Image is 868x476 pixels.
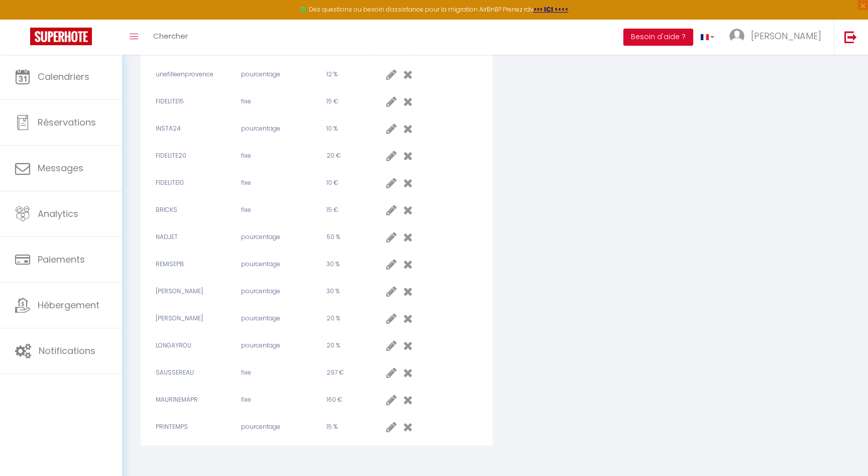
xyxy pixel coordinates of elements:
span: 20 € [327,151,341,160]
img: ... [729,29,744,44]
span: 15 € [327,205,339,214]
span: [PERSON_NAME] [156,287,203,295]
span: pourcentage [241,260,280,268]
span: fixe [241,178,251,187]
span: fixe [241,151,251,160]
img: Super Booking [30,28,92,45]
span: 297 € [327,368,344,377]
span: pourcentage [241,287,280,295]
span: Paiements [38,253,85,266]
span: INSTA24 [156,124,181,133]
button: Besoin d'aide ? [623,29,693,46]
span: SAUSSEREAU [156,368,194,377]
span: pourcentage [241,422,280,431]
span: BRICKS [156,205,177,214]
span: 30 % [327,287,340,295]
span: PRINTEMPS [156,422,188,431]
span: FIDELITE15 [156,97,184,105]
span: 15 % [327,422,338,431]
span: 50 % [327,232,340,241]
a: >>> ICI <<<< [533,5,569,14]
span: [PERSON_NAME] [751,30,821,42]
span: REMISEPB [156,260,184,268]
span: MAURINEMAPR [156,395,198,404]
span: 10 € [327,178,339,187]
span: pourcentage [241,232,280,241]
span: pourcentage [241,341,280,349]
span: 15 € [327,97,339,105]
span: fixe [241,368,251,377]
img: logout [844,31,857,43]
span: Réservations [38,116,96,129]
span: Calendriers [38,70,89,83]
span: unefilleenprovence [156,70,213,78]
span: Notifications [39,344,95,357]
span: fixe [241,395,251,404]
span: Hébergement [38,299,99,311]
span: 10 % [327,124,338,133]
a: ... [PERSON_NAME] [722,20,834,55]
a: Chercher [146,20,195,55]
span: 160 € [327,395,343,404]
span: pourcentage [241,314,280,322]
span: 30 % [327,260,340,268]
span: LONGAYROU [156,341,191,349]
span: FIDELITE10 [156,178,184,187]
span: Messages [38,162,83,174]
span: 20 % [327,341,340,349]
span: 20 % [327,314,340,322]
span: fixe [241,97,251,105]
span: FIDELITE20 [156,151,186,160]
span: [PERSON_NAME] [156,314,203,322]
span: pourcentage [241,70,280,78]
span: Chercher [153,31,188,41]
span: NADJET [156,232,178,241]
span: 12 % [327,70,338,78]
span: Analytics [38,207,78,220]
span: pourcentage [241,124,280,133]
span: fixe [241,205,251,214]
